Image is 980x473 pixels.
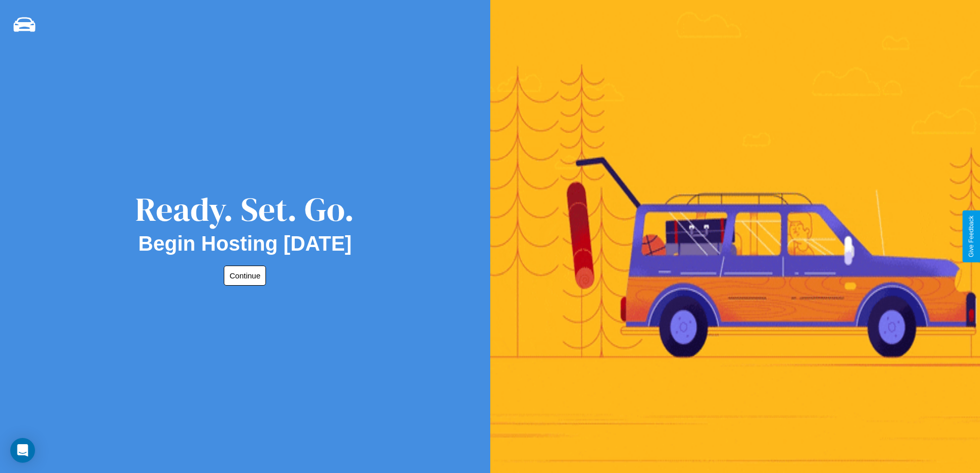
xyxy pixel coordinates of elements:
h2: Begin Hosting [DATE] [138,232,352,255]
div: Ready. Set. Go. [135,186,354,232]
div: Give Feedback [968,216,975,257]
button: Continue [224,266,266,286]
div: Open Intercom Messenger [10,438,35,463]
